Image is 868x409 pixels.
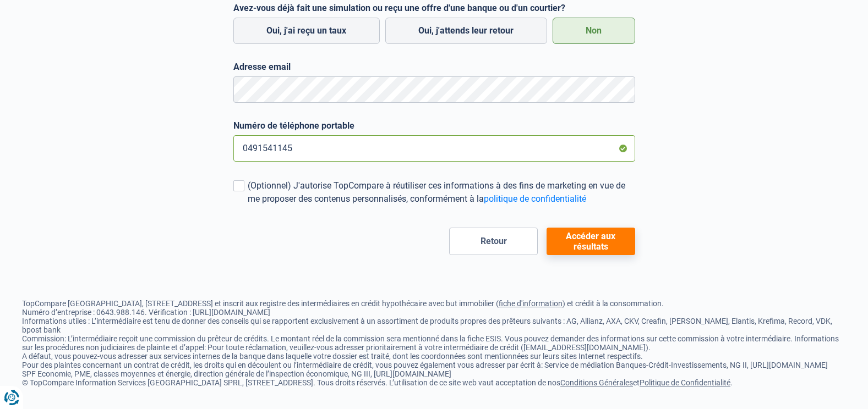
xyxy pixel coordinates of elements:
[640,378,730,387] a: Politique de Confidentialité
[3,220,3,221] img: Advertisement
[449,228,538,255] button: Retour
[233,120,635,131] label: Numéro de téléphone portable
[484,194,586,204] a: politique de confidentialité
[385,18,547,44] label: Oui, j'attends leur retour
[233,3,635,13] label: Avez-vous déjà fait une simulation ou reçu une offre d'une banque ou d'un courtier?
[499,299,563,308] a: fiche d'information
[553,18,635,44] label: Non
[248,179,635,206] div: (Optionnel) J'autorise TopCompare à réutiliser ces informations à des fins de marketing en vue de...
[560,378,633,387] a: Conditions Générales
[233,135,635,162] input: 0401020304
[233,18,380,44] label: Oui, j'ai reçu un taux
[547,228,635,255] button: Accéder aux résultats
[233,62,635,72] label: Adresse email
